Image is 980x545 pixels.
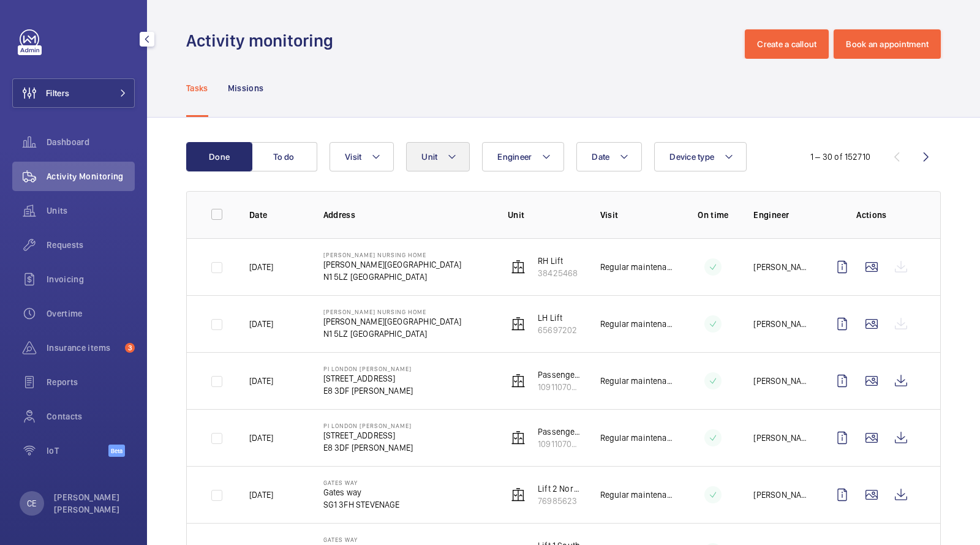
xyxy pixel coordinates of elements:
[538,267,578,279] p: 38425468
[47,445,108,457] span: IoT
[47,307,135,320] span: Overtime
[47,170,135,182] span: Activity Monitoring
[406,142,470,171] button: Unit
[249,432,273,444] p: [DATE]
[47,239,135,251] span: Requests
[576,142,642,171] button: Date
[323,498,400,511] p: SG1 3FH STEVENAGE
[323,365,413,372] p: PI London [PERSON_NAME]
[125,343,135,353] span: 3
[600,318,673,330] p: Regular maintenance
[753,432,808,444] p: [PERSON_NAME]
[345,152,361,162] span: Visit
[508,209,581,221] p: Unit
[46,87,69,99] span: Filters
[323,486,400,498] p: Gates way
[47,376,135,388] span: Reports
[538,483,581,495] p: Lift 2 North
[692,209,734,221] p: On time
[27,497,36,509] p: CE
[810,151,870,163] div: 1 – 30 of 152710
[511,317,526,331] img: elevator.svg
[251,142,317,171] button: To do
[753,318,808,330] p: [PERSON_NAME]
[330,142,394,171] button: Visit
[834,29,941,59] button: Book an appointment
[538,324,577,336] p: 65697202
[669,152,714,162] span: Device type
[538,369,581,381] p: Passenger Lift Right Handed w
[323,209,488,221] p: Address
[54,491,127,516] p: [PERSON_NAME] [PERSON_NAME]
[323,258,461,271] p: [PERSON_NAME][GEOGRAPHIC_DATA]
[538,426,581,438] p: Passenger Lift Left hand
[538,381,581,393] p: 109110700137-1
[323,251,461,258] p: [PERSON_NAME] Nursing Home
[753,375,808,387] p: [PERSON_NAME]
[497,152,532,162] span: Engineer
[323,429,413,442] p: [STREET_ADDRESS]
[323,442,413,454] p: E8 3DF [PERSON_NAME]
[538,255,578,267] p: RH Lift
[249,318,273,330] p: [DATE]
[538,495,581,507] p: 76985623
[421,152,437,162] span: Unit
[47,136,135,148] span: Dashboard
[482,142,564,171] button: Engineer
[12,78,135,108] button: Filters
[538,438,581,450] p: 109110700137
[323,385,413,397] p: E8 3DF [PERSON_NAME]
[323,315,461,328] p: [PERSON_NAME][GEOGRAPHIC_DATA]
[600,489,673,501] p: Regular maintenance
[249,261,273,273] p: [DATE]
[654,142,747,171] button: Device type
[511,430,526,445] img: elevator.svg
[323,328,461,340] p: N1 5LZ [GEOGRAPHIC_DATA]
[592,152,609,162] span: Date
[47,410,135,423] span: Contacts
[600,261,673,273] p: Regular maintenance
[753,489,808,501] p: [PERSON_NAME]
[538,312,577,324] p: LH Lift
[47,273,135,285] span: Invoicing
[228,82,264,94] p: Missions
[753,209,808,221] p: Engineer
[600,432,673,444] p: Regular maintenance
[753,261,808,273] p: [PERSON_NAME]
[323,271,461,283] p: N1 5LZ [GEOGRAPHIC_DATA]
[827,209,916,221] p: Actions
[511,260,526,274] img: elevator.svg
[323,479,400,486] p: Gates Way
[186,82,208,94] p: Tasks
[600,375,673,387] p: Regular maintenance
[745,29,829,59] button: Create a callout
[323,536,400,543] p: Gates Way
[323,372,413,385] p: [STREET_ADDRESS]
[108,445,125,457] span: Beta
[249,209,304,221] p: Date
[249,489,273,501] p: [DATE]
[323,308,461,315] p: [PERSON_NAME] Nursing Home
[511,487,526,502] img: elevator.svg
[511,374,526,388] img: elevator.svg
[47,205,135,217] span: Units
[323,422,413,429] p: PI London [PERSON_NAME]
[47,342,120,354] span: Insurance items
[186,29,341,52] h1: Activity monitoring
[186,142,252,171] button: Done
[600,209,673,221] p: Visit
[249,375,273,387] p: [DATE]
